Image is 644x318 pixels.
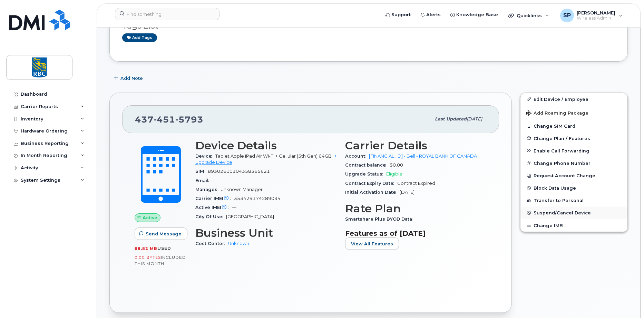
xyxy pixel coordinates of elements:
[122,22,615,30] h3: Tags List
[416,8,446,22] a: Alerts
[195,153,215,159] span: Device
[504,9,554,22] div: Quicklinks
[345,202,487,215] h3: Rate Plan
[435,116,467,121] span: Last updated
[520,132,627,145] button: Change Plan / Features
[577,15,615,21] span: Wireless Admin
[345,139,487,152] h3: Carrier Details
[135,255,161,260] span: 0.00 Bytes
[234,196,281,201] span: 353429174289094
[208,169,270,174] span: 89302610104358365621
[135,227,187,240] button: Send Message
[520,206,627,219] button: Suspend/Cancel Device
[135,246,157,251] span: 68.82 MB
[534,148,589,153] span: Enable Call Forwarding
[345,153,369,159] span: Account
[143,214,157,221] span: Active
[345,190,400,195] span: Initial Activation Date
[175,114,203,125] span: 5793
[520,106,627,120] button: Add Roaming Package
[195,205,232,210] span: Active IMEI
[577,10,615,15] span: [PERSON_NAME]
[154,114,175,125] span: 451
[146,231,182,237] span: Send Message
[345,216,416,222] span: Smartshare Plus BYOD Data
[456,11,498,18] span: Knowledge Base
[195,214,226,219] span: City Of Use
[157,246,171,251] span: used
[195,227,337,239] h3: Business Unit
[228,241,249,246] a: Unknown
[195,169,208,174] span: SIM
[351,241,393,247] span: View All Features
[520,93,627,105] a: Edit Device / Employee
[195,139,337,152] h3: Device Details
[555,9,627,22] div: Savan Patel
[195,241,228,246] span: Cost Center
[345,181,397,186] span: Contract Expiry Date
[345,171,386,177] span: Upgrade Status
[345,162,390,168] span: Contract balance
[195,196,234,201] span: Carrier IMEI
[212,178,217,183] span: —
[446,8,503,22] a: Knowledge Base
[520,120,627,132] button: Change SIM Card
[345,229,487,237] h3: Features as of [DATE]
[122,33,157,42] a: Add tags
[135,255,186,266] span: included this month
[563,11,571,20] span: SP
[120,75,143,82] span: Add Note
[517,13,542,18] span: Quicklinks
[215,153,332,159] span: Tablet Apple iPad Air Wi-Fi + Cellular (5th Gen) 64GB
[226,214,274,219] span: [GEOGRAPHIC_DATA]
[520,182,627,194] button: Block Data Usage
[381,8,416,22] a: Support
[390,162,403,168] span: $0.00
[397,181,435,186] span: Contract Expired
[232,205,236,210] span: —
[520,145,627,157] button: Enable Call Forwarding
[221,187,263,192] span: Unknown Manager
[467,116,482,121] span: [DATE]
[115,8,219,20] input: Find something...
[520,219,627,232] button: Change IMEI
[135,114,203,125] span: 437
[195,187,221,192] span: Manager
[369,153,477,159] a: [FINANCIAL_ID] - Bell - ROYAL BANK OF CANADA
[386,171,402,177] span: Eligible
[534,210,591,215] span: Suspend/Cancel Device
[520,194,627,206] button: Transfer to Personal
[520,157,627,169] button: Change Phone Number
[400,190,414,195] span: [DATE]
[391,11,411,18] span: Support
[195,178,212,183] span: Email
[345,237,399,250] button: View All Features
[520,169,627,182] button: Request Account Change
[534,136,590,141] span: Change Plan / Features
[109,72,149,84] button: Add Note
[426,11,441,18] span: Alerts
[526,110,588,117] span: Add Roaming Package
